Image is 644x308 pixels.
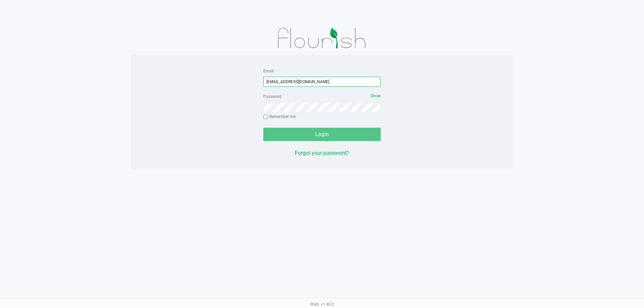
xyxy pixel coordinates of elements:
label: Email [263,68,274,74]
input: Remember me [263,115,268,119]
label: Remember me [263,114,296,120]
button: Forgot your password? [295,149,349,157]
span: Web: v1.40.0 [310,302,334,307]
span: Show [371,94,381,98]
label: Password [263,94,281,100]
